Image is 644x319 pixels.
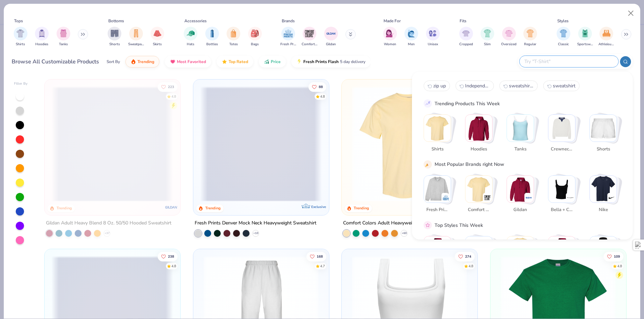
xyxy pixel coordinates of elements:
button: Stack Card Button Athleisure [507,236,538,277]
div: Accessories [184,18,207,24]
span: Comfort Colors [302,42,317,47]
div: Gildan Adult Heavy Blend 8 Oz. 50/50 Hooded Sweatshirt [46,219,171,227]
span: Shorts [109,42,120,47]
img: Hoodies Image [38,29,46,37]
button: Stack Card Button Fresh Prints [424,175,455,216]
img: Regular Image [526,29,534,37]
button: Like [455,251,475,261]
div: Trending Products This Week [435,100,500,107]
img: Gildan [525,194,532,201]
span: Independent Trading Co [465,83,490,89]
img: Cozy [548,236,575,263]
span: Unisex [428,42,438,47]
img: pink_star.gif [425,222,431,228]
button: filter button [481,27,494,47]
img: Comfort Colors [465,176,492,203]
button: Stack Card Button Preppy [590,236,621,277]
span: sweatshirts [509,83,534,89]
div: filter for Slim [481,27,494,47]
span: Bags [251,42,259,47]
img: Nike [590,176,617,203]
button: filter button [150,27,164,47]
span: Price [271,59,281,64]
img: Hoodies [465,115,492,142]
input: Try "T-Shirt" [524,58,613,65]
button: filter button [523,27,537,47]
span: Tanks [59,42,68,47]
img: Sportswear [465,236,492,263]
span: Cropped [459,42,473,47]
img: Classic Image [560,29,568,37]
img: most_fav.gif [170,59,175,64]
button: Stack Card Button Shorts [590,114,621,155]
img: Shorts [590,115,617,142]
button: Like [158,251,178,261]
button: filter button [227,27,240,47]
div: filter for Sportswear [577,27,593,47]
div: filter for Athleisure [598,27,614,47]
span: + 60 [402,231,407,235]
img: Fresh Prints [424,176,451,203]
img: Athleisure [507,236,534,263]
img: Skirts Image [154,29,161,37]
span: Top Rated [229,59,248,64]
div: 4.8 [171,94,176,99]
img: Totes Image [230,29,237,37]
button: filter button [501,27,517,47]
span: + 10 [253,231,258,235]
img: Unisex Image [429,29,437,37]
span: Shorts [592,146,615,153]
div: Sort By [107,59,120,65]
button: filter button [280,27,296,47]
span: 223 [168,85,174,88]
div: filter for Oversized [501,27,517,47]
div: filter for Women [383,27,397,47]
button: Stack Card Button Cozy [548,236,580,277]
div: filter for Shorts [108,27,121,47]
span: Hoodies [35,42,48,47]
span: 168 [317,255,323,258]
button: filter button [459,27,473,47]
span: zip up [433,83,446,89]
div: filter for Hats [184,27,197,47]
button: filter button [184,27,197,47]
img: Comfort Colors [484,194,491,201]
img: flash.gif [296,59,302,64]
button: Price [259,56,286,68]
img: trend_line.gif [425,100,431,107]
img: Comfort Colors Image [304,28,315,39]
img: TopRated.gif [222,59,227,64]
img: Men Image [408,29,415,37]
div: Browse All Customizable Products [12,58,99,66]
span: Sportswear [577,42,593,47]
span: + 37 [105,231,110,235]
button: filter button [302,27,317,47]
div: Top Styles This Week [435,222,483,229]
img: Sportswear Image [581,29,589,37]
span: Skirts [153,42,162,47]
div: Bottoms [108,18,124,24]
span: 88 [319,85,323,88]
button: filter button [404,27,418,47]
button: filter button [14,27,27,47]
span: Shirts [16,42,25,47]
button: filter button [383,27,397,47]
button: Fresh Prints Flash5 day delivery [291,56,370,68]
button: Stack Card Button Classic [424,236,455,277]
div: filter for Hoodies [35,27,49,47]
button: Like [306,251,326,261]
span: Slim [484,42,491,47]
img: party_popper.gif [425,161,431,168]
img: Hats Image [187,29,195,37]
div: filter for Unisex [426,27,440,47]
button: Independent Trading Co1 [455,81,494,91]
div: 4.8 [171,263,176,269]
img: Bottles Image [208,29,216,37]
img: Gildan logo [165,200,178,214]
button: Stack Card Button Shirts [424,114,455,155]
span: Bella + Canvas [551,207,573,213]
div: filter for Cropped [459,27,473,47]
span: Hoodies [468,146,490,153]
img: Fresh Prints [442,194,449,201]
button: filter button [248,27,262,47]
